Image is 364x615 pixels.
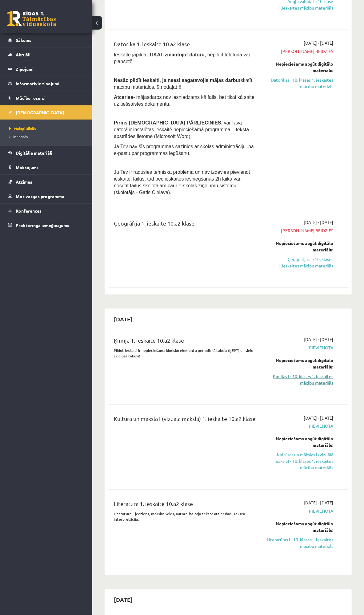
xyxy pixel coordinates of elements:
[8,91,85,105] a: Mācību resursi
[304,40,333,46] span: [DATE] - [DATE]
[266,357,333,370] div: Nepieciešams apgūt digitālo materiālu:
[108,593,139,607] h2: [DATE]
[266,423,333,430] span: Pievienota
[114,336,257,348] div: Ķīmija 1. ieskaite 10.a2 klase
[114,52,250,64] span: Ieskaite jāpilda , nepildīt telefonā vai planšetē!
[266,508,333,515] span: Pievienota
[108,312,139,326] h2: [DATE]
[114,95,254,107] span: - mājasdarbs nav iesniedzams kā fails, bet tikai kā saite uz tiešsaistes dokumentu.
[114,500,257,511] div: Literatūra 1. ieskaite 10.a2 klase
[16,160,85,174] legend: Maksājumi
[266,436,333,449] div: Nepieciešams apgūt digitālo materiālu:
[114,40,257,51] div: Datorika 1. ieskaite 10.a2 klase
[266,77,333,90] a: Datorikas - 10. klases 1. ieskaites mācību materiāls
[16,95,46,101] span: Mācību resursi
[266,48,333,55] span: [PERSON_NAME] beidzies
[304,415,333,421] span: [DATE] - [DATE]
[266,537,333,550] a: Literatūras I - 10. klases 1.ieskaites mācību materiāls
[8,218,85,232] a: Proktoringa izmēģinājums
[8,62,85,76] a: Ziņojumi
[8,175,85,189] a: Atzīmes
[9,126,86,131] a: Neizpildītās
[16,222,69,228] span: Proktoringa izmēģinājums
[266,452,333,471] a: Kultūras un mākslas I (vizuālā māksla) - 10. klases 1. ieskaites mācību materiāls
[16,150,52,156] span: Digitālie materiāli
[16,37,31,43] span: Sākums
[16,52,30,57] span: Aktuāli
[114,219,257,230] div: Ģeogrāfija 1. ieskaite 10.a2 klase
[8,105,85,120] a: [DEMOGRAPHIC_DATA]
[114,348,257,359] p: Pildot ieskaiti ir nepieciešama ķīmisko elementu periodiskā tabula (ĶEPT) un vielu šķīdības tabula!
[266,240,333,253] div: Nepieciešams apgūt digitālo materiālu:
[266,521,333,534] div: Nepieciešams apgūt digitālo materiālu:
[266,256,333,269] a: Ģeogrāfijas I - 10. klases 1.ieskaites mācību materiāls
[266,344,333,351] span: Pievienota
[114,78,239,83] span: Nesāc pildīt ieskaiti, ja neesi sagatavojis mājas darbu
[8,204,85,218] a: Konferences
[266,61,333,74] div: Nepieciešams apgūt digitālo materiālu:
[8,146,85,160] a: Digitālie materiāli
[114,144,254,156] span: Ja Tev nav šīs programmas sazinies ar skolas administrāciju pa e-pastu par programmas iegūšanu.
[304,219,333,226] span: [DATE] - [DATE]
[8,76,85,91] a: Informatīvie ziņojumi
[8,47,85,62] a: Aktuāli
[266,373,333,386] a: Ķīmijas I - 10. klases 1. ieskaites mācību materiāls
[9,126,36,131] span: Neizpildītās
[9,134,28,139] span: Izlabotās
[16,110,64,115] span: [DEMOGRAPHIC_DATA]
[304,336,333,343] span: [DATE] - [DATE]
[114,95,133,100] b: Atceries
[16,76,85,91] legend: Informatīvie ziņojumi
[114,78,252,90] span: (skatīt mācību materiālos, 9.nodaļa)!!!
[7,11,56,26] a: Rīgas 1. Tālmācības vidusskola
[16,179,32,185] span: Atzīmes
[16,208,42,214] span: Konferences
[9,134,86,139] a: Izlabotās
[114,169,250,195] span: Ja Tev ir radusies tehniska problēma un nav izdevies pievienot ieskaitei failus, tad pēc ieskaite...
[146,52,205,57] b: , TIKAI izmantojot datoru
[114,120,249,139] span: , vai Tavā datorā ir instalētas ieskaitē nepieciešamā programma – teksta apstrādes lietotne (Micr...
[16,62,85,76] legend: Ziņojumi
[8,160,85,174] a: Maksājumi
[8,33,85,47] a: Sākums
[16,193,64,199] span: Motivācijas programma
[114,415,257,426] div: Kultūra un māksla I (vizuālā māksla) 1. ieskaite 10.a2 klase
[266,227,333,234] span: [PERSON_NAME] beidzies
[304,500,333,506] span: [DATE] - [DATE]
[114,511,257,522] p: Literatūra – jēdziens, mākslas veids, autora-lasītāja teksta attiecības. Teksta interpretācija.
[114,120,221,125] span: Pirms [DEMOGRAPHIC_DATA] PĀRLIECINIES
[8,189,85,203] a: Motivācijas programma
